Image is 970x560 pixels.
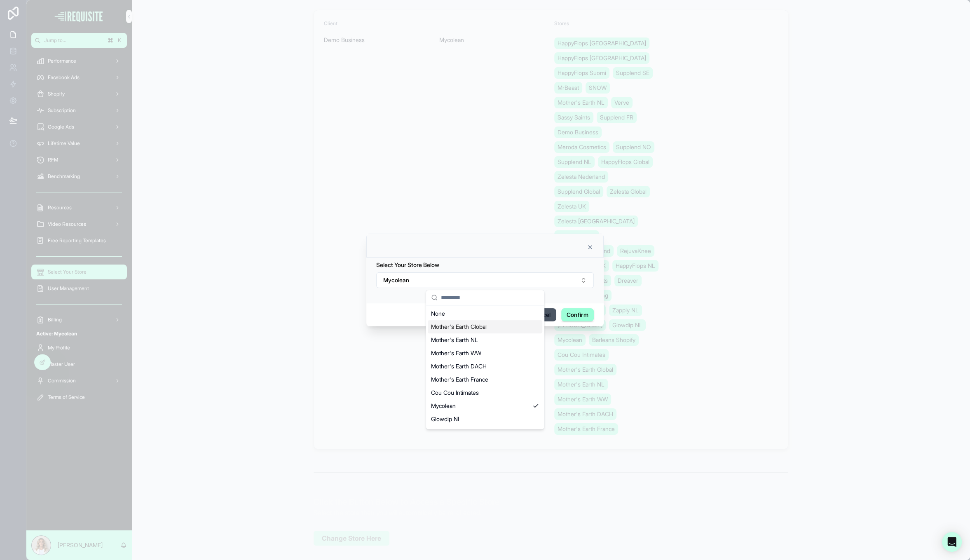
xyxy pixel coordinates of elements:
[431,428,474,436] span: Barleans Shopify
[376,272,594,288] button: Select Button
[383,276,409,284] span: Mycolean
[431,349,481,357] span: Mother's Earth WW
[431,323,487,331] span: Mother's Earth Global
[431,415,461,423] span: Glowdip NL
[431,362,487,370] span: Mother's Earth DACH
[942,532,962,552] div: Open Intercom Messenger
[561,308,594,321] button: Confirm
[376,261,439,268] span: Select Your Store Below
[428,307,542,320] div: None
[426,305,544,429] div: Suggestions
[431,336,478,344] span: Mother's Earth NL
[431,375,488,384] span: Mother's Earth France
[431,389,479,397] span: Cou Cou Intimates
[431,402,456,410] span: Mycolean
